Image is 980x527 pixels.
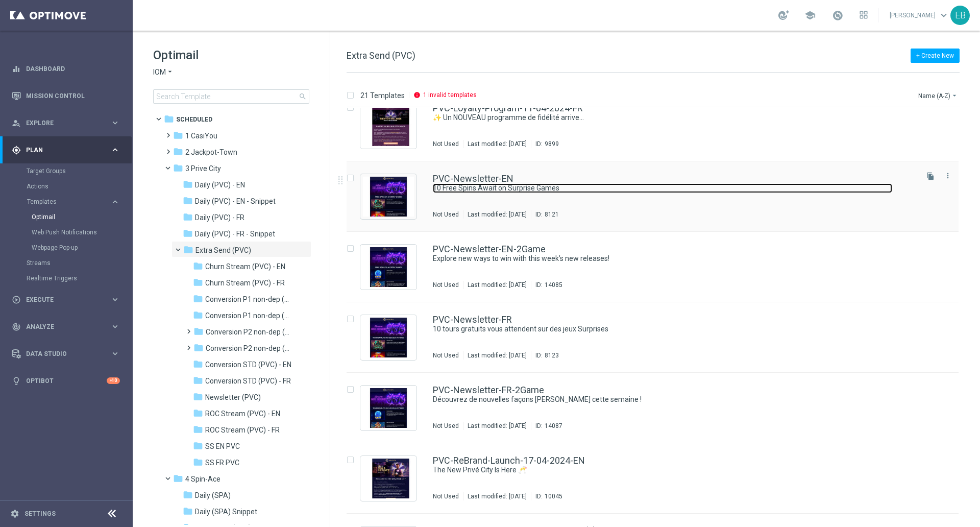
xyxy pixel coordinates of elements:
div: equalizer Dashboard [11,65,120,73]
i: keyboard_arrow_right [110,197,120,207]
span: Conversion P2 non-dep (PVC) - FR [206,344,293,353]
div: Analyze [12,322,110,331]
span: SS FR PVC [205,458,239,467]
span: Templates [27,199,100,205]
a: Mission Control [26,82,120,109]
input: Search Template [153,89,309,104]
div: 8121 [545,210,559,219]
i: equalizer [12,64,21,74]
i: folder [193,359,203,369]
button: track_changes Analyze keyboard_arrow_right [11,323,120,331]
span: Scheduled [176,115,212,124]
i: keyboard_arrow_right [110,295,120,304]
i: arrow_drop_down [950,91,959,100]
span: 2 Jackpot-Town [185,148,237,157]
span: Conversion P1 non-dep (PVC) - EN [205,295,293,304]
span: ROC Stream (PVC) - EN [205,409,280,418]
a: Découvrez de nouvelles façons [PERSON_NAME] cette semaine ! [433,395,892,404]
button: play_circle_outline Execute keyboard_arrow_right [11,296,120,304]
div: Realtime Triggers [27,271,132,286]
a: PVC-Newsletter-EN-2Game [433,245,546,254]
div: ID: [531,140,559,148]
div: Web Push Notifications [32,225,132,240]
i: folder [183,490,193,500]
button: file_copy [924,170,937,183]
i: folder [193,294,203,304]
a: PVC-Loyalty-Program-11-04-2024-FR [433,104,583,113]
button: person_search Explore keyboard_arrow_right [11,119,120,127]
p: 21 Templates [360,91,405,100]
span: Conversion P2 non-dep (PVC) - EN [206,327,293,337]
div: Mission Control [12,82,120,109]
a: 10 tours gratuits vous attendent sur des jeux Surprises [433,324,892,334]
div: Press SPACE to select this row. [336,443,978,514]
i: folder [173,163,183,173]
span: Execute [26,297,110,303]
div: 14087 [545,422,562,430]
div: Not Used [433,281,459,289]
div: Découvrez de nouvelles façons de gagner cette semaine ! [433,395,916,404]
span: Daily (PVC) - FR [195,213,244,222]
span: keyboard_arrow_down [938,10,949,21]
i: folder [193,392,203,402]
div: ✨ Un NOUVEAU programme de fidélité arrive… [433,113,916,123]
div: Last modified: [DATE] [463,140,531,148]
span: search [299,92,307,101]
a: Optibot [26,367,107,394]
a: [PERSON_NAME]keyboard_arrow_down [889,8,950,23]
a: Dashboard [26,55,120,82]
span: Daily (SPA) Snippet [195,507,257,516]
div: Actions [27,179,132,194]
div: Streams [27,255,132,271]
span: ROC Stream (PVC) - FR [205,425,280,435]
div: Optimail [32,209,132,225]
div: +10 [107,377,120,384]
div: 8123 [545,351,559,360]
i: folder [164,114,174,124]
i: track_changes [12,322,21,331]
i: folder [183,179,193,189]
a: Webpage Pop-up [32,244,106,252]
i: folder [173,147,183,157]
div: Not Used [433,422,459,430]
div: 14085 [545,281,562,289]
div: 10 Free Spins Await on Surprise Games [433,183,916,193]
div: The New Privé City Is Here 🥂 [433,465,916,475]
i: folder [183,196,193,206]
i: folder [173,473,183,484]
a: Explore new ways to win with this week’s new releases! [433,254,892,263]
img: 8121.jpeg [363,177,414,217]
i: gps_fixed [12,146,21,155]
img: 9899.jpeg [363,106,414,146]
span: Churn Stream (PVC) - EN [205,262,285,271]
i: lightbulb [12,376,21,386]
i: folder [193,343,204,353]
i: folder [183,212,193,222]
img: 8123.jpeg [363,318,414,357]
a: Actions [27,182,106,190]
button: Mission Control [11,92,120,100]
i: folder [193,424,203,435]
i: info [413,91,421,99]
div: Press SPACE to select this row. [336,373,978,443]
button: Templates keyboard_arrow_right [27,198,120,206]
a: PVC-Newsletter-FR [433,315,512,324]
span: Conversion P1 non-dep (PVC) - FR [205,311,293,320]
i: folder [193,375,203,386]
div: 9899 [545,140,559,148]
span: Newsletter (PVC) [205,393,261,402]
i: folder [183,506,193,516]
div: lightbulb Optibot +10 [11,377,120,385]
a: Web Push Notifications [32,228,106,236]
div: 10 tours gratuits vous attendent sur des jeux Surprises [433,324,916,334]
div: Press SPACE to select this row. [336,302,978,373]
div: gps_fixed Plan keyboard_arrow_right [11,146,120,154]
div: Data Studio [12,349,110,358]
i: file_copy [926,172,935,180]
button: + Create New [911,49,960,63]
div: ID: [531,492,562,500]
div: ID: [531,281,562,289]
div: Not Used [433,140,459,148]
